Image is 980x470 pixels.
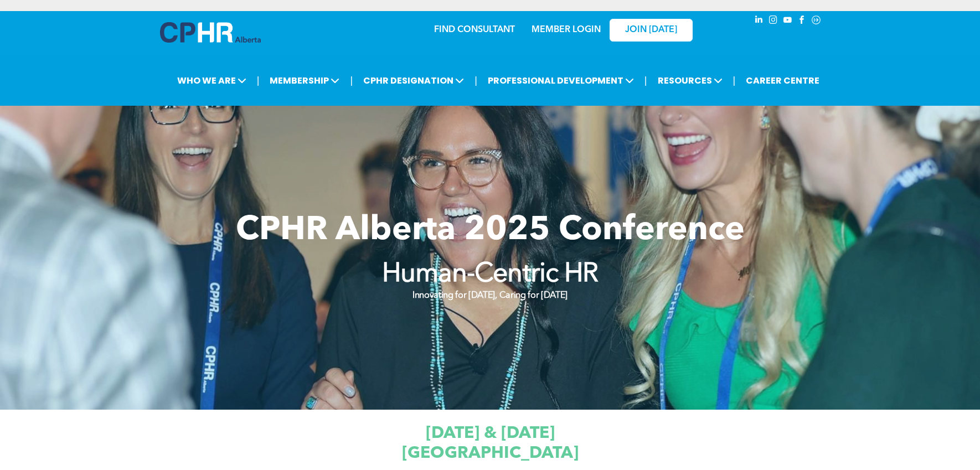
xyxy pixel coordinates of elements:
[625,25,677,35] span: JOIN [DATE]
[733,69,736,92] li: |
[752,14,765,29] a: linkedin
[426,425,555,442] span: [DATE] & [DATE]
[796,14,808,29] a: facebook
[654,70,726,91] span: RESOURCES
[266,70,343,91] span: MEMBERSHIP
[360,70,467,91] span: CPHR DESIGNATION
[434,25,515,34] a: FIND CONSULTANT
[474,69,477,92] li: |
[350,69,353,92] li: |
[781,14,793,29] a: youtube
[484,70,637,91] span: PROFESSIONAL DEVELOPMENT
[610,19,693,42] a: JOIN [DATE]
[412,291,568,300] strong: Innovating for [DATE], Caring for [DATE]
[742,70,823,91] a: CAREER CENTRE
[532,25,601,34] a: MEMBER LOGIN
[644,69,647,92] li: |
[767,14,779,29] a: instagram
[382,261,598,288] strong: Human-Centric HR
[160,22,261,43] img: A blue and white logo for cp alberta
[810,14,822,29] a: Social network
[402,445,579,462] span: [GEOGRAPHIC_DATA]
[174,70,250,91] span: WHO WE ARE
[236,214,745,247] span: CPHR Alberta 2025 Conference
[257,69,260,92] li: |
